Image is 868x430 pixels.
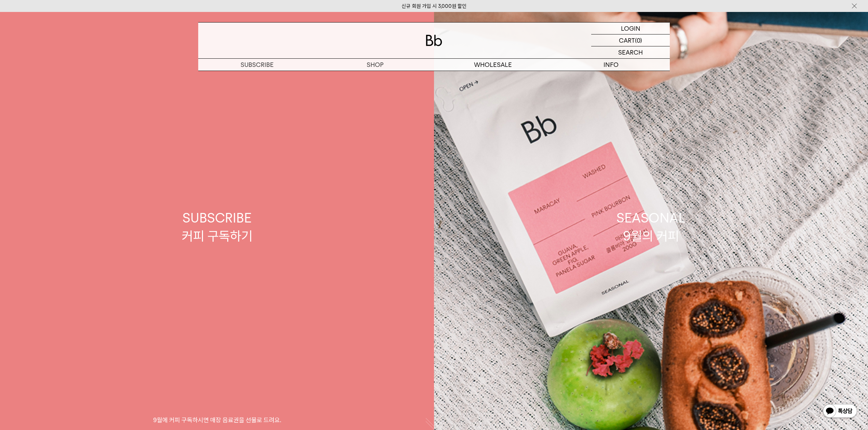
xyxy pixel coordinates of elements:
[618,46,643,58] p: SEARCH
[635,34,642,46] p: (0)
[402,3,466,9] a: 신규 회원 가입 시 3,000원 할인
[434,59,552,71] p: WHOLESALE
[619,34,635,46] p: CART
[552,59,670,71] p: INFO
[621,23,640,34] p: LOGIN
[591,34,670,46] a: CART (0)
[316,59,434,71] a: SHOP
[822,403,858,420] img: 카카오톡 채널 1:1 채팅 버튼
[426,35,442,46] img: 로고
[198,59,316,71] a: SUBSCRIBE
[182,209,253,245] div: SUBSCRIBE 커피 구독하기
[616,209,686,245] div: SEASONAL 9월의 커피
[591,23,670,34] a: LOGIN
